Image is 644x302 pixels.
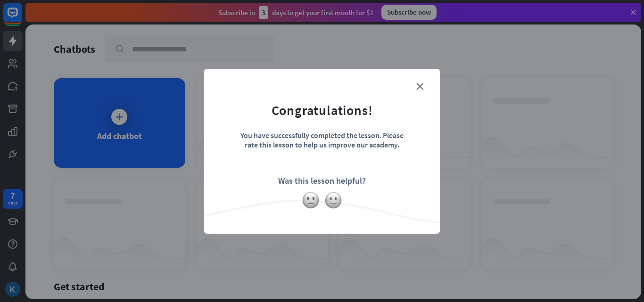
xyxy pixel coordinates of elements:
div: Was this lesson helpful? [278,175,366,186]
i: close [416,83,423,90]
img: slightly-smiling-face [324,191,342,209]
img: slightly-frowning-face [302,191,320,209]
div: You have successfully completed the lesson. Please rate this lesson to help us improve our academy. [239,131,405,163]
div: Congratulations! [272,102,373,119]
